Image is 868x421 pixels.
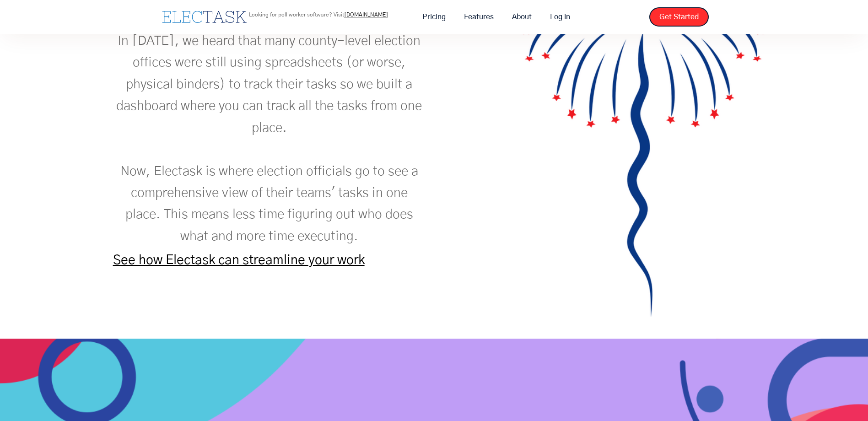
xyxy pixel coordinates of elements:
[113,254,365,267] a: See how Electask can streamline your work
[113,30,426,247] p: In [DATE], we heard that many county-level election offices were still using spreadsheets (or wor...
[160,9,249,25] a: home
[344,12,388,17] a: [DOMAIN_NAME]
[503,7,541,27] a: About
[541,7,579,27] a: Log in
[455,7,503,27] a: Features
[413,7,455,27] a: Pricing
[649,7,709,27] a: Get Started
[249,12,388,17] p: Looking for poll worker software? Visit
